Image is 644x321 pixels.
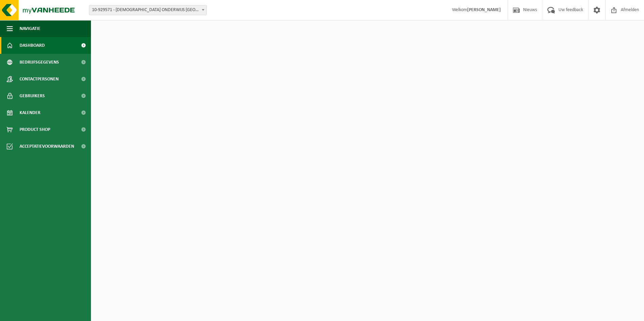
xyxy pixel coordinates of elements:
[20,87,45,104] span: Gebruikers
[20,71,59,87] span: Contactpersonen
[20,20,40,37] span: Navigatie
[20,54,59,71] span: Bedrijfsgegevens
[20,37,45,54] span: Dashboard
[467,7,501,12] strong: [PERSON_NAME]
[20,104,40,121] span: Kalender
[20,121,50,138] span: Product Shop
[89,5,206,15] span: 10-929571 - KATHOLIEK ONDERWIJS SINT-MICHIEL VZW AGNETENCOLLEGE - PEER
[20,138,74,155] span: Acceptatievoorwaarden
[89,5,207,15] span: 10-929571 - KATHOLIEK ONDERWIJS SINT-MICHIEL VZW AGNETENCOLLEGE - PEER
